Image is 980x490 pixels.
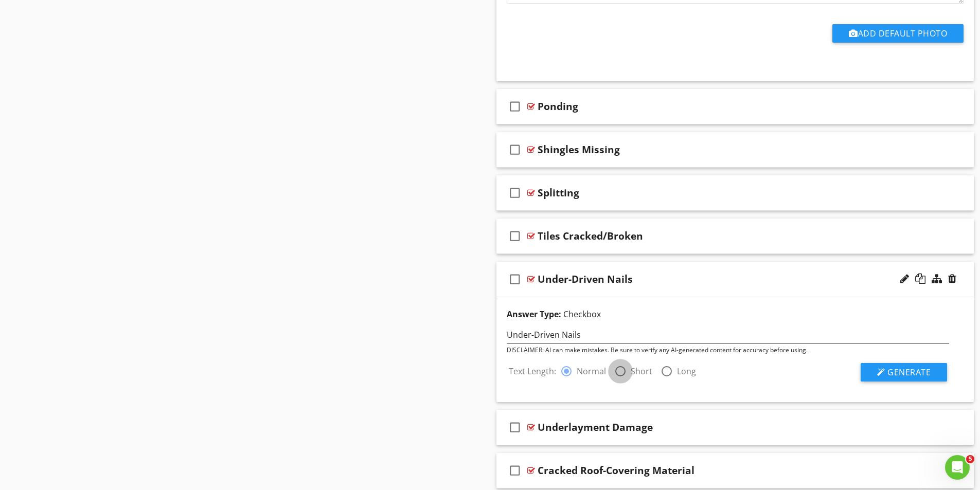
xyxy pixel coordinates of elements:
div: Splitting [538,187,579,199]
div: DISCLAIMER: AI can make mistakes. Be sure to verify any AI-generated content for accuracy before ... [507,346,950,355]
div: Cracked Roof-Covering Material [538,464,694,477]
i: check_box_outline_blank [507,267,523,292]
div: Under-Driven Nails [538,273,633,285]
label: Normal [577,366,606,376]
div: Ponding [538,100,578,113]
i: check_box_outline_blank [507,458,523,483]
div: Tiles Cracked/Broken [538,230,643,242]
button: Generate [861,363,947,382]
input: Enter a few words (ex: leaky kitchen faucet) [507,326,950,343]
i: check_box_outline_blank [507,180,523,205]
iframe: Intercom live chat [945,455,970,480]
div: Shingles Missing [538,143,620,156]
span: Generate [887,367,931,378]
button: Add Default Photo [832,24,964,43]
span: Checkbox [563,308,601,320]
label: Text Length: [509,365,560,377]
i: check_box_outline_blank [507,415,523,440]
span: 5 [966,455,974,463]
i: check_box_outline_blank [507,137,523,162]
label: Long [677,366,696,376]
div: Underlayment Damage [538,421,653,433]
strong: Answer Type: [507,308,561,320]
i: check_box_outline_blank [507,94,523,119]
i: check_box_outline_blank [507,224,523,248]
label: Short [631,366,652,376]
